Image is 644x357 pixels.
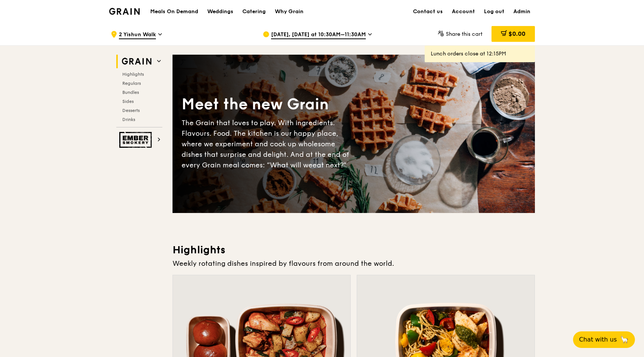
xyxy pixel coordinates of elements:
[408,0,447,23] a: Contact us
[173,258,535,269] div: Weekly rotating dishes inspired by flavours from around the world.
[119,55,154,68] img: Grain web logo
[122,99,134,104] span: Sides
[509,0,535,23] a: Admin
[173,243,535,257] h3: Highlights
[119,132,154,148] img: Ember Smokery web logo
[479,0,509,23] a: Log out
[122,72,144,77] span: Highlights
[182,118,354,170] div: The Grain that loves to play. With ingredients. Flavours. Food. The kitchen is our happy place, w...
[271,31,366,39] span: [DATE], [DATE] at 10:30AM–11:30AM
[150,8,198,15] h1: Meals On Demand
[122,81,141,86] span: Regulars
[275,0,304,23] div: Why Grain
[122,90,139,95] span: Bundles
[207,0,233,23] div: Weddings
[313,161,347,169] span: eat next?”
[109,8,140,15] img: Grain
[238,0,270,23] a: Catering
[122,108,140,113] span: Desserts
[508,30,525,37] span: $0.00
[122,117,135,122] span: Drinks
[119,31,156,39] span: 2 Yishun Walk
[573,331,635,348] button: Chat with us🦙
[270,0,308,23] a: Why Grain
[620,335,629,344] span: 🦙
[242,0,266,23] div: Catering
[182,94,354,115] div: Meet the new Grain
[431,50,529,58] div: Lunch orders close at 12:15PM
[579,335,617,344] span: Chat with us
[447,0,479,23] a: Account
[203,0,238,23] a: Weddings
[446,31,482,37] span: Share this cart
